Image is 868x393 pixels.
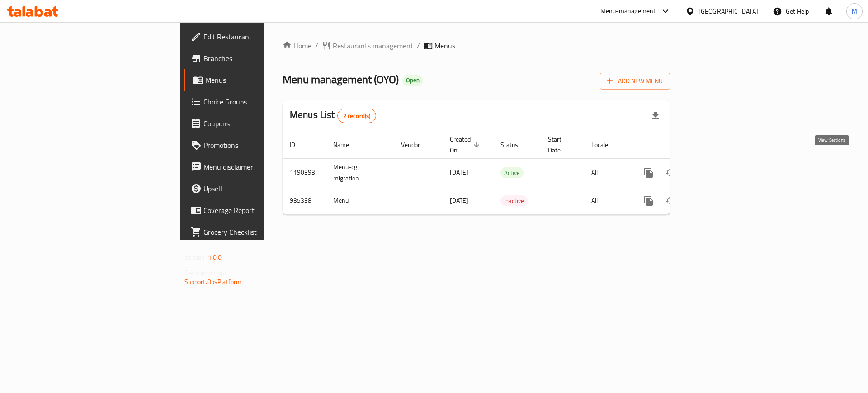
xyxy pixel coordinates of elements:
[450,194,468,206] span: [DATE]
[660,190,681,212] button: Change Status
[203,205,318,216] span: Coverage Report
[184,267,226,279] span: Get support on:
[184,91,325,113] a: Choice Groups
[584,158,631,187] td: All
[500,139,530,150] span: Status
[208,251,222,263] span: 1.0.0
[500,168,524,178] span: Active
[600,6,656,17] div: Menu-management
[203,53,318,64] span: Branches
[607,76,663,87] span: Add New Menu
[450,166,468,178] span: [DATE]
[500,196,528,206] span: Inactive
[402,75,423,86] div: Open
[203,183,318,194] span: Upsell
[203,118,318,129] span: Coupons
[184,199,325,221] a: Coverage Report
[184,178,325,199] a: Upsell
[203,31,318,42] span: Edit Restaurant
[548,134,573,156] span: Start Date
[541,158,584,187] td: -
[290,139,307,150] span: ID
[417,40,420,51] li: /
[203,161,318,172] span: Menu disclaimer
[401,139,432,150] span: Vendor
[203,227,318,237] span: Grocery Checklist
[290,108,376,123] h2: Menus List
[184,69,325,91] a: Menus
[638,190,660,212] button: more
[852,6,857,16] span: M
[338,112,376,120] span: 2 record(s)
[283,131,732,215] table: enhanced table
[591,139,620,150] span: Locale
[283,40,670,51] nav: breadcrumb
[184,113,325,134] a: Coupons
[184,221,325,243] a: Grocery Checklist
[402,76,423,84] span: Open
[184,26,325,47] a: Edit Restaurant
[184,47,325,69] a: Branches
[203,96,318,107] span: Choice Groups
[283,69,399,90] span: Menu management ( OYO )
[600,73,670,90] button: Add New Menu
[645,105,666,127] div: Export file
[333,40,413,51] span: Restaurants management
[203,140,318,151] span: Promotions
[184,156,325,178] a: Menu disclaimer
[584,187,631,214] td: All
[450,134,482,156] span: Created On
[698,6,758,16] div: [GEOGRAPHIC_DATA]
[322,40,413,51] a: Restaurants management
[184,134,325,156] a: Promotions
[631,131,732,159] th: Actions
[184,251,207,263] span: Version:
[541,187,584,214] td: -
[660,162,681,184] button: Change Status
[326,187,394,214] td: Menu
[434,40,455,51] span: Menus
[337,109,377,123] div: Total records count
[500,195,528,206] div: Inactive
[333,139,361,150] span: Name
[638,162,660,184] button: more
[326,158,394,187] td: Menu-cg migration
[184,276,242,288] a: Support.OpsPlatform
[205,75,318,85] span: Menus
